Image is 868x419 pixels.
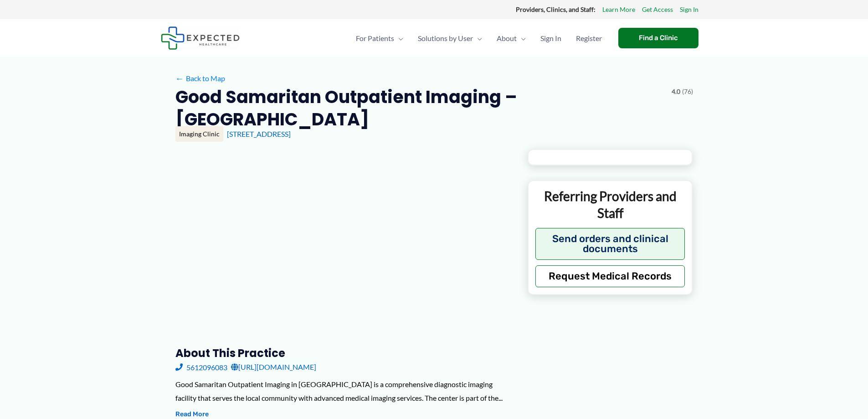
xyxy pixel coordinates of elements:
[411,22,489,54] a: Solutions by UserMenu Toggle
[418,22,473,54] span: Solutions by User
[175,126,223,142] div: Imaging Clinic
[672,86,680,98] span: 4.0
[227,129,291,138] a: [STREET_ADDRESS]
[356,22,394,54] span: For Patients
[535,265,685,287] button: Request Medical Records
[175,378,513,404] div: Good Samaritan Outpatient Imaging in [GEOGRAPHIC_DATA] is a comprehensive diagnostic imaging faci...
[516,5,596,13] strong: Providers, Clinics, and Staff:
[533,22,569,54] a: Sign In
[161,26,240,50] img: Expected Healthcare Logo - side, dark font, small
[175,86,664,131] h2: Good Samaritan Outpatient Imaging – [GEOGRAPHIC_DATA]
[175,74,184,83] span: ←
[682,86,693,98] span: (76)
[175,346,513,360] h3: About this practice
[394,22,403,54] span: Menu Toggle
[497,22,517,54] span: About
[602,4,635,16] a: Learn More
[175,72,225,85] a: ←Back to Map
[175,360,227,374] a: 5612096083
[569,22,609,54] a: Register
[618,28,699,48] a: Find a Clinic
[231,360,316,374] a: [URL][DOMAIN_NAME]
[535,228,685,260] button: Send orders and clinical documents
[576,22,602,54] span: Register
[680,4,699,16] a: Sign In
[540,22,561,54] span: Sign In
[489,22,533,54] a: AboutMenu Toggle
[349,22,609,54] nav: Primary Site Navigation
[535,188,685,221] p: Referring Providers and Staff
[642,4,673,16] a: Get Access
[349,22,411,54] a: For PatientsMenu Toggle
[473,22,482,54] span: Menu Toggle
[517,22,526,54] span: Menu Toggle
